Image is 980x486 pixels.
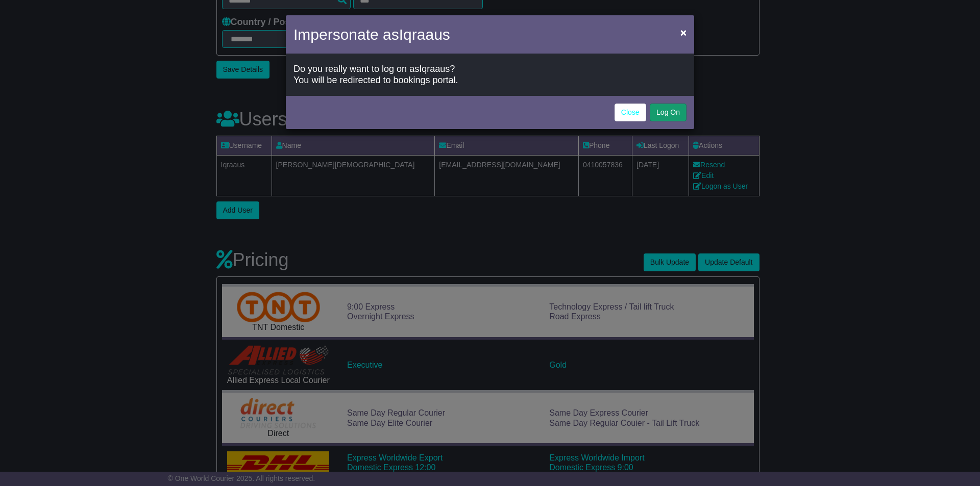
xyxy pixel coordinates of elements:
span: Iqraaus [419,64,450,74]
div: Do you really want to log on as ? You will be redirected to bookings portal. [286,56,694,93]
span: Iqraaus [399,26,450,43]
span: × [680,27,687,38]
button: Log On [650,104,687,121]
button: Close [675,22,692,43]
h4: Impersonate as [293,23,450,46]
a: Close [615,104,646,121]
